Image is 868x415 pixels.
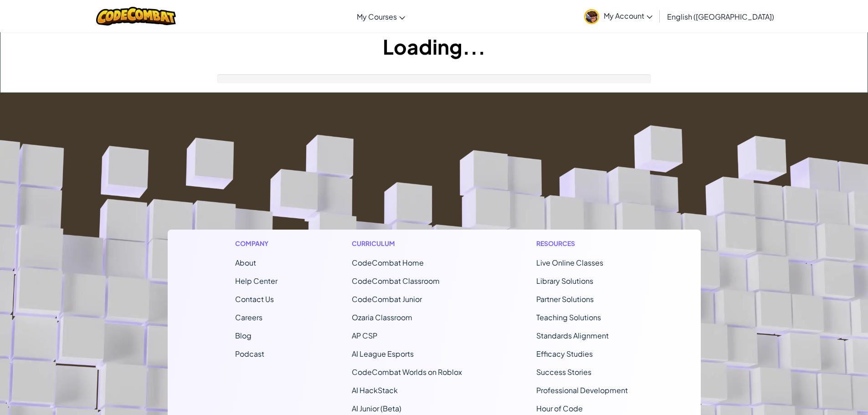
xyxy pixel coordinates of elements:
[536,404,583,413] a: Hour of Code
[235,276,277,286] a: Help Center
[357,12,397,21] span: My Courses
[352,367,462,377] a: CodeCombat Worlds on Roblox
[667,12,774,21] span: English ([GEOGRAPHIC_DATA])
[235,313,262,322] a: Careers
[235,294,274,304] span: Contact Us
[663,4,779,29] a: English ([GEOGRAPHIC_DATA])
[536,349,593,359] a: Efficacy Studies
[580,2,657,31] a: My Account
[584,9,599,24] img: avatar
[96,7,176,26] img: CodeCombat logo
[536,313,601,322] a: Teaching Solutions
[536,294,594,304] a: Partner Solutions
[235,258,256,267] a: About
[536,367,591,377] a: Success Stories
[536,331,609,340] a: Standards Alignment
[352,331,377,340] a: AP CSP
[235,239,277,248] h1: Company
[352,239,462,248] h1: Curriculum
[352,258,424,267] span: CodeCombat Home
[352,385,398,395] a: AI HackStack
[536,276,593,286] a: Library Solutions
[352,4,410,29] a: My Courses
[352,313,412,322] a: Ozaria Classroom
[235,349,264,359] a: Podcast
[536,385,628,395] a: Professional Development
[352,276,440,286] a: CodeCombat Classroom
[536,239,633,248] h1: Resources
[0,32,868,61] h1: Loading...
[352,404,401,413] a: AI Junior (Beta)
[352,294,422,304] a: CodeCombat Junior
[235,331,252,340] a: Blog
[604,11,652,20] span: My Account
[352,349,414,359] a: AI League Esports
[536,258,603,267] a: Live Online Classes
